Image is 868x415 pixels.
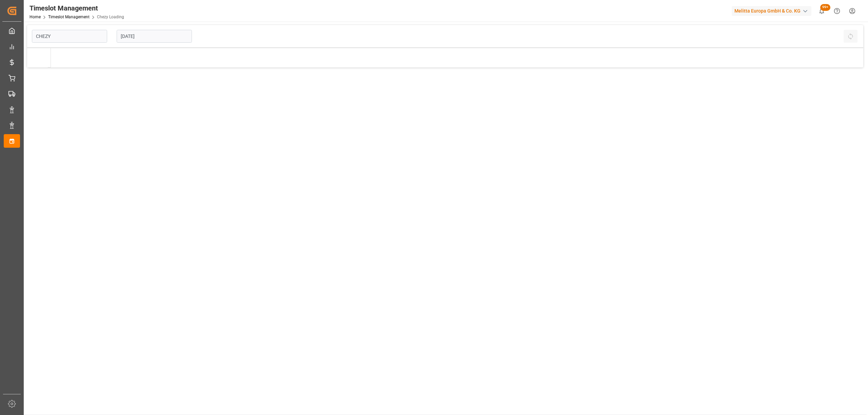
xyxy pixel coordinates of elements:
[820,4,830,11] span: 99+
[32,30,107,43] input: Type to search/select
[117,30,192,43] input: DD-MM-YYYY
[829,3,845,19] button: Help Center
[814,3,829,19] button: show 100 new notifications
[732,4,814,17] button: Melitta Europa GmbH & Co. KG
[48,15,90,19] a: Timeslot Management
[29,3,124,13] div: Timeslot Management
[732,6,811,16] div: Melitta Europa GmbH & Co. KG
[29,15,41,19] a: Home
